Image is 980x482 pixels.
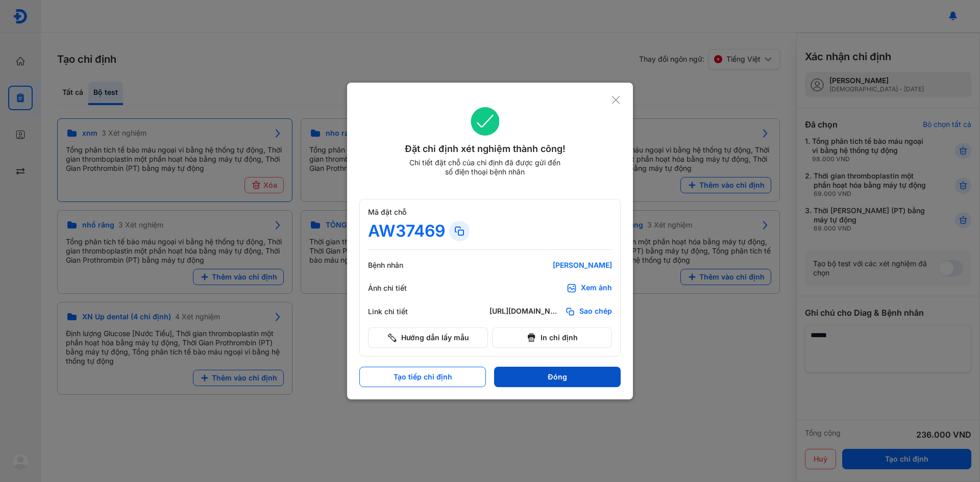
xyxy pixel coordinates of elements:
[368,221,445,241] div: AW37469
[368,284,429,293] div: Ảnh chi tiết
[581,283,612,293] div: Xem ảnh
[368,327,488,348] button: Hướng dẫn lấy mẫu
[492,327,612,348] button: In chỉ định
[489,261,612,270] div: [PERSON_NAME]
[579,307,612,317] span: Sao chép
[368,307,429,316] div: Link chi tiết
[494,367,621,387] button: Đóng
[405,158,565,176] div: Chi tiết đặt chỗ của chỉ định đã được gửi đến số điện thoại bệnh nhân
[368,208,612,217] div: Mã đặt chỗ
[359,142,611,156] div: Đặt chỉ định xét nghiệm thành công!
[359,367,486,387] button: Tạo tiếp chỉ định
[489,307,561,317] div: [URL][DOMAIN_NAME]
[368,261,429,270] div: Bệnh nhân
